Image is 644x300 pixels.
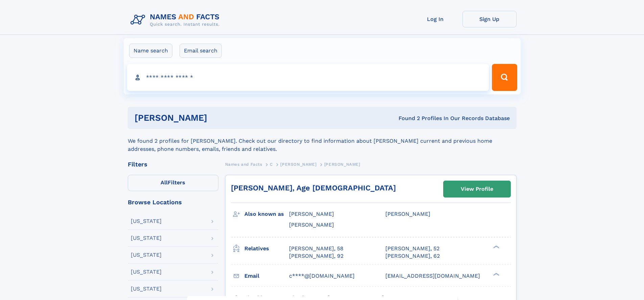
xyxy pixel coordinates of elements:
a: [PERSON_NAME], 58 [289,245,343,252]
div: Filters [128,161,218,167]
label: Email search [180,44,222,58]
div: [US_STATE] [131,286,162,292]
input: search input [127,64,489,91]
h3: Email [244,270,289,282]
a: C [270,160,273,168]
a: [PERSON_NAME], Age [DEMOGRAPHIC_DATA] [231,184,396,192]
div: View Profile [461,181,493,197]
a: View Profile [444,181,510,197]
span: [PERSON_NAME] [289,222,334,228]
a: Sign Up [462,11,517,27]
span: [PERSON_NAME] [280,162,316,167]
h1: [PERSON_NAME] [135,114,303,122]
div: Browse Locations [128,199,218,205]
span: [PERSON_NAME] [324,162,360,167]
a: [PERSON_NAME], 52 [385,245,439,252]
div: ❯ [492,245,500,249]
label: Name search [129,44,172,58]
span: C [270,162,273,167]
span: [EMAIL_ADDRESS][DOMAIN_NAME] [385,273,480,279]
span: [PERSON_NAME] [385,211,430,217]
a: Names and Facts [225,160,262,168]
div: [US_STATE] [131,218,162,224]
a: [PERSON_NAME], 92 [289,252,343,260]
div: [US_STATE] [131,252,162,258]
button: Search Button [492,64,517,91]
label: Filters [128,175,218,191]
img: Logo Names and Facts [128,11,225,29]
a: Log In [408,11,462,27]
h3: Also known as [244,208,289,220]
h3: Relatives [244,243,289,254]
div: [US_STATE] [131,235,162,241]
div: Found 2 Profiles In Our Records Database [303,115,510,122]
a: [PERSON_NAME] [280,160,316,168]
span: [PERSON_NAME] [289,211,334,217]
a: [PERSON_NAME], 62 [385,252,440,260]
div: [US_STATE] [131,269,162,275]
div: We found 2 profiles for [PERSON_NAME]. Check out our directory to find information about [PERSON_... [128,129,517,153]
span: All [161,179,168,186]
div: ❯ [492,272,500,276]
